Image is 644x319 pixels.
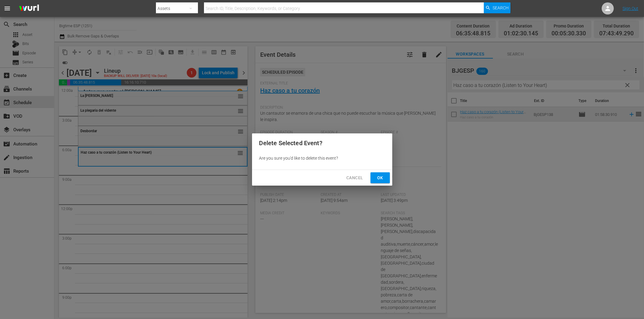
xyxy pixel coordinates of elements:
h2: Delete Selected Event? [259,138,385,148]
a: Sign Out [623,6,638,11]
div: Are you sure you'd like to delete this event? [252,153,392,164]
span: menu [4,5,11,12]
span: Ok [375,174,385,182]
span: Cancel [346,174,363,182]
button: Cancel [341,172,368,183]
button: Ok [371,172,390,183]
img: ans4CAIJ8jUAAAAAAAAAAAAAAAAAAAAAAAAgQb4GAAAAAAAAAAAAAAAAAAAAAAAAJMjXAAAAAAAAAAAAAAAAAAAAAAAAgAT5G... [15,2,44,16]
span: Search [493,2,509,13]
